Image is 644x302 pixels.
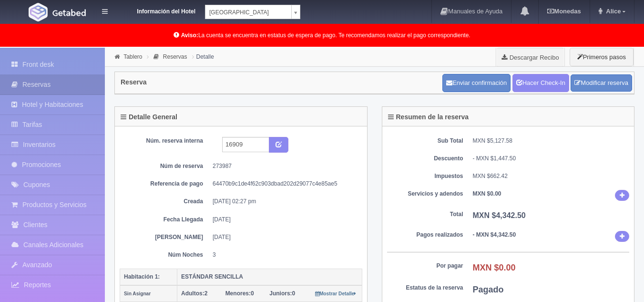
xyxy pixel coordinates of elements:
[547,8,581,15] b: Monedas
[181,32,198,39] b: Aviso:
[121,79,147,86] h4: Reserva
[315,291,357,296] small: Mostrar Detalle
[570,48,634,66] button: Primeros pasos
[387,137,463,145] dt: Sub Total
[213,233,355,241] dd: [DATE]
[127,251,203,259] dt: Núm Noches
[387,262,463,270] dt: Por pagar
[124,273,160,280] b: Habitación 1:
[473,211,526,219] b: MXN $4,342.50
[127,137,203,145] dt: Núm. reserva interna
[177,269,362,285] th: ESTÁNDAR SENCILLA
[127,180,203,188] dt: Referencia de pago
[315,290,357,297] a: Mostrar Detalle
[387,190,463,198] dt: Servicios y adendos
[190,52,216,61] li: Detalle
[124,291,151,296] small: Sin Asignar
[512,74,569,92] a: Hacer Check-In
[181,290,204,297] strong: Adultos:
[388,114,469,121] h4: Resumen de la reserva
[387,172,463,180] dt: Impuestos
[496,48,564,67] a: Descargar Recibo
[387,284,463,292] dt: Estatus de la reserva
[213,251,355,259] dd: 3
[127,233,203,241] dt: [PERSON_NAME]
[119,5,195,16] dt: Información del Hotel
[213,198,355,206] dd: [DATE] 02:27 pm
[387,210,463,219] dt: Total
[571,74,632,92] a: Modificar reserva
[473,137,630,145] dd: MXN $5,127.58
[127,162,203,170] dt: Núm de reserva
[473,172,630,180] dd: MXN $662.42
[603,8,621,15] span: Alice
[473,190,501,197] b: MXN $0.00
[213,180,355,188] dd: 64470b9c1de4f62c903dbad202d29077c4e85ae5
[473,263,516,272] b: MXN $0.00
[269,290,292,297] strong: Juniors:
[29,3,48,21] img: Getabed
[213,216,355,224] dd: [DATE]
[209,5,287,20] span: [GEOGRAPHIC_DATA]
[225,290,254,297] span: 0
[473,155,630,163] div: - MXN $1,447.50
[127,216,203,224] dt: Fecha Llegada
[205,5,300,19] a: [GEOGRAPHIC_DATA]
[473,285,504,294] b: Pagado
[473,231,516,238] b: - MXN $4,342.50
[123,53,142,60] a: Tablero
[163,53,187,60] a: Reservas
[213,162,355,170] dd: 273987
[225,290,251,297] strong: Menores:
[52,9,86,16] img: Getabed
[387,231,463,239] dt: Pagos realizados
[387,155,463,163] dt: Descuento
[127,198,203,206] dt: Creada
[181,290,207,297] span: 2
[121,114,177,121] h4: Detalle General
[442,74,511,92] button: Enviar confirmación
[269,290,295,297] span: 0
